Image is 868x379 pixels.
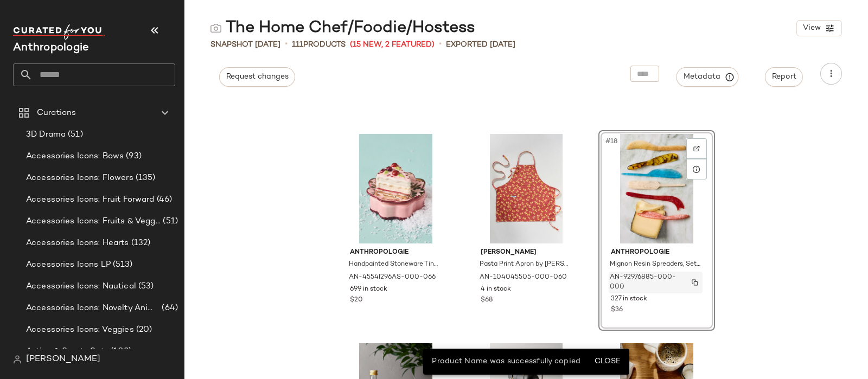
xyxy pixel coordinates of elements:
span: (132) [129,237,151,249]
span: (51) [161,215,178,228]
span: (513) [111,259,133,271]
span: AN-104045505-000-060 [480,273,567,282]
span: Request changes [226,73,289,81]
img: 92976885_000_b [602,134,711,243]
span: 4 in stock [481,285,511,294]
span: Accessories Icons: Veggies [26,324,134,336]
span: Anthropologie [350,248,442,258]
span: $68 [481,296,493,305]
div: Products [292,39,346,50]
span: Active & Sporty Sets [26,345,108,358]
span: Current Company Name [13,42,89,54]
span: (53) [136,280,154,293]
img: 104045505_060_b [472,134,581,243]
button: View [796,20,842,36]
span: (64) [159,302,178,314]
span: (135) [133,172,156,184]
span: Accessories Icons: Nautical [26,280,136,293]
span: #18 [604,136,620,147]
span: 699 in stock [350,285,387,294]
button: Request changes [219,67,295,87]
span: [PERSON_NAME] [26,353,100,366]
span: Accessories Icons: Hearts [26,237,129,249]
button: Close [589,352,624,371]
span: Accessories Icons: Fruit Forward [26,194,155,206]
span: Handpainted Stoneware Tiny Trinket Box by Anthropologie in Pink, Size: Assorted [349,260,441,269]
span: • [285,38,288,51]
span: • [439,38,442,51]
img: cfy_white_logo.C9jOOHJF.svg [13,24,105,40]
span: Metadata [683,72,732,82]
span: (108) [108,345,132,358]
span: Report [771,73,796,81]
span: (93) [124,150,142,163]
span: (51) [66,129,83,141]
span: Curations [37,107,76,119]
span: Close [593,357,620,366]
img: svg%3e [13,355,22,364]
span: Mignon Resin Spreaders, Set of 6 by Anthropologie, Size: Small [610,260,701,269]
span: Accessories Icons: Novelty Animal [26,302,159,314]
img: svg%3e [692,279,698,286]
img: svg%3e [693,145,700,152]
span: 3D Drama [26,129,66,141]
span: (46) [155,194,173,206]
button: Metadata [676,67,739,87]
p: Exported [DATE] [446,39,515,50]
img: svg%3e [210,23,221,34]
span: Accessories Icons: Flowers [26,172,133,184]
img: 4554I296AS_066_b [341,134,450,243]
span: Accessories Icons: Bows [26,150,124,163]
span: AN-92976885-000-000 [610,273,681,292]
span: (20) [134,324,152,336]
span: (15 New, 2 Featured) [350,39,435,50]
span: Snapshot [DATE] [210,39,280,50]
span: 111 [292,41,303,49]
div: The Home Chef/Foodie/Hostess [210,17,475,39]
span: Accessories Icons: Fruits & Veggies [26,215,161,228]
span: View [802,24,821,33]
button: Report [765,67,803,87]
span: Accessories Icons LP [26,259,111,271]
span: Pasta Print Apron by [PERSON_NAME] in Red, Cotton at Anthropologie [480,260,571,269]
span: $20 [350,296,363,305]
span: [PERSON_NAME] [481,248,572,258]
span: AN-4554I296AS-000-066 [349,273,436,282]
span: Product Name was successfully copied [432,357,580,365]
